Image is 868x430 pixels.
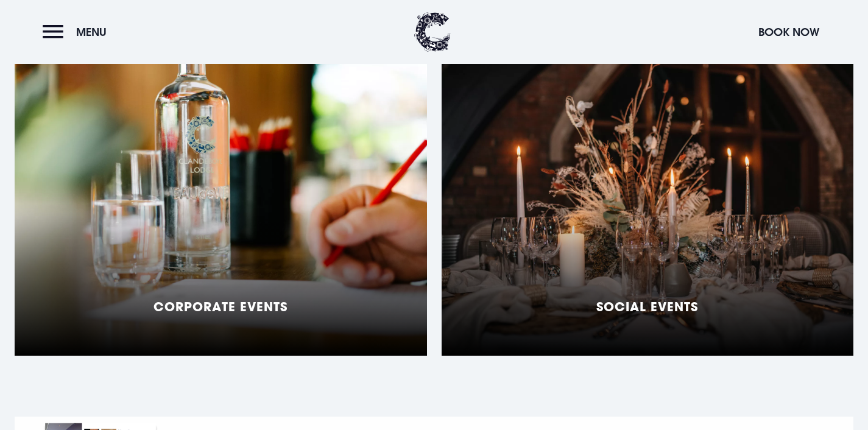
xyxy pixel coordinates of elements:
h5: Corporate Events [153,299,288,314]
a: Social Events [442,51,854,356]
button: Menu [43,19,113,45]
a: Corporate Events [15,51,427,356]
button: Book Now [752,19,825,45]
img: Clandeboye Lodge [414,12,451,52]
span: Menu [76,25,107,39]
h5: Social Events [596,299,698,314]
